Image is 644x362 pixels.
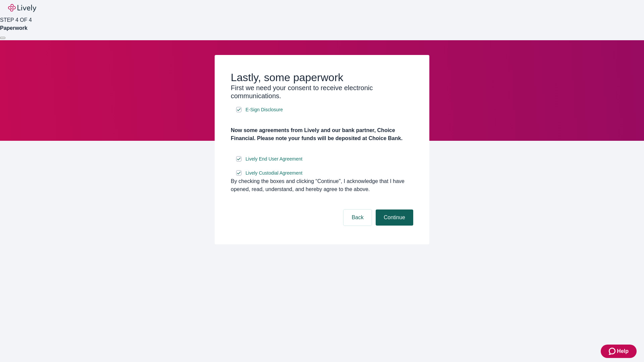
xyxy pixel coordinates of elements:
h4: Now some agreements from Lively and our bank partner, Choice Financial. Please note your funds wi... [231,126,413,142]
h2: Lastly, some paperwork [231,71,413,84]
svg: Zendesk support icon [609,347,617,355]
a: e-sign disclosure document [244,155,304,163]
img: Lively [8,4,36,12]
span: Lively End User Agreement [246,156,303,163]
span: E-Sign Disclosure [246,106,283,113]
div: By checking the boxes and clicking “Continue", I acknowledge that I have opened, read, understand... [231,177,413,193]
span: Lively Custodial Agreement [246,170,303,177]
button: Zendesk support iconHelp [601,345,637,358]
a: e-sign disclosure document [244,106,284,114]
h3: First we need your consent to receive electronic communications. [231,84,413,100]
button: Back [343,209,372,226]
button: Continue [376,209,413,226]
a: e-sign disclosure document [244,169,304,177]
span: Help [617,347,629,355]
